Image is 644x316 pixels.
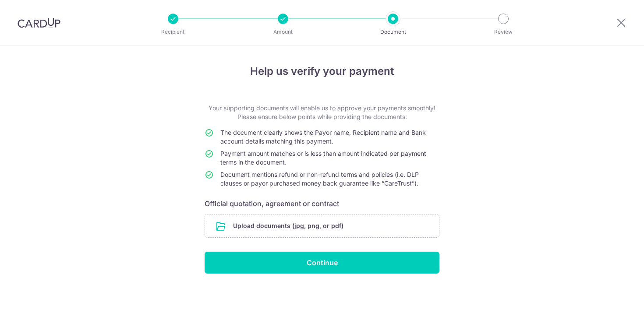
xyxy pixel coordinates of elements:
h4: Help us verify your payment [205,63,439,79]
span: The document clearly shows the Payor name, Recipient name and Bank account details matching this ... [220,129,426,145]
p: Recipient [141,28,205,36]
p: Document [361,28,425,36]
img: CardUp [18,18,60,28]
input: Continue [205,252,439,274]
p: Review [471,28,536,36]
p: Your supporting documents will enable us to approve your payments smoothly! Please ensure below p... [205,104,439,121]
h6: Official quotation, agreement or contract [205,198,439,209]
p: Amount [251,28,315,36]
div: Upload documents (jpg, png, or pdf) [205,214,439,238]
span: Payment amount matches or is less than amount indicated per payment terms in the document. [220,150,426,166]
span: Document mentions refund or non-refund terms and policies (i.e. DLP clauses or payor purchased mo... [220,171,419,187]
